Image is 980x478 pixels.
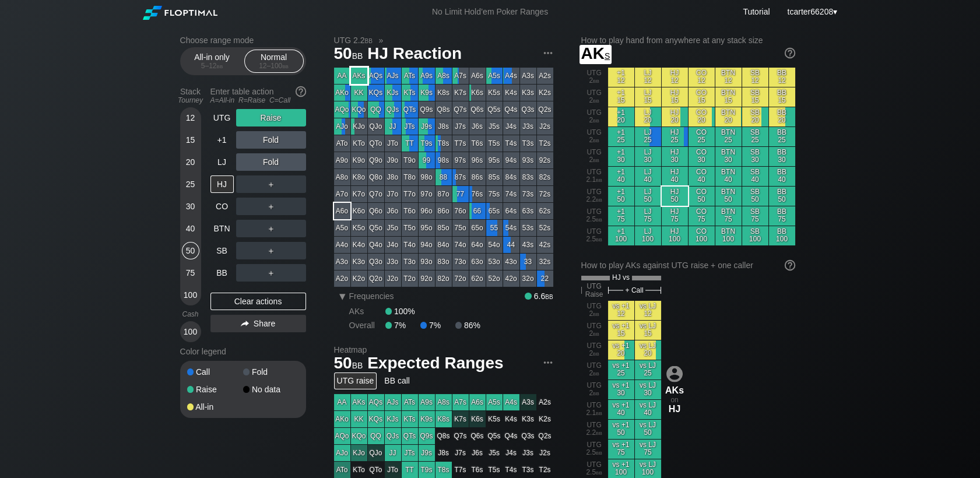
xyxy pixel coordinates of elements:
div: BTN 20 [715,107,742,126]
span: bb [593,136,599,144]
div: 75s [486,186,503,202]
div: ATs [402,68,418,84]
div: 43s [520,237,536,253]
div: 65s [486,203,503,219]
div: 100 [182,286,199,304]
div: How to play AKs against UTG raise + one caller [581,261,795,270]
div: +1 15 [608,87,634,107]
div: Q4o [368,237,384,253]
div: LJ 30 [635,147,661,166]
div: A7o [334,186,350,202]
div: QQ [368,101,384,118]
div: 75 [182,264,199,282]
div: J6s [469,118,486,135]
div: LJ 40 [635,167,661,186]
div: +1 [210,131,234,149]
div: T6o [402,203,418,219]
div: +1 40 [608,167,634,186]
div: A9s [419,68,435,84]
div: 97s [452,152,469,168]
div: K6s [469,85,486,101]
div: 54s [503,220,519,236]
div: T5s [486,135,503,152]
div: KJs [385,85,401,101]
div: UTG 2 [581,147,607,166]
div: SB 100 [742,226,768,245]
div: CO [210,198,234,215]
div: CO 30 [689,147,715,166]
div: Q6o [368,203,384,219]
div: BB 50 [769,187,795,206]
div: 63o [469,254,486,270]
div: T7s [452,135,469,152]
div: Call [187,368,243,376]
div: A2s [537,68,553,84]
div: 94o [419,237,435,253]
div: Q4s [503,101,519,118]
div: 53s [520,220,536,236]
div: 74o [452,237,469,253]
div: LJ 25 [635,127,661,146]
div: CO 15 [689,87,715,107]
div: T3s [520,135,536,152]
div: LJ 100 [635,226,661,245]
div: J5s [486,118,503,135]
div: 63s [520,203,536,219]
div: BB 30 [769,147,795,166]
div: Fold [236,131,306,149]
div: ATo [334,135,350,152]
div: LJ 75 [635,206,661,226]
div: 84o [435,237,452,253]
div: SB 20 [742,107,768,126]
div: +1 50 [608,187,634,206]
div: CO 20 [689,107,715,126]
div: +1 75 [608,206,634,226]
div: ＋ [236,220,306,237]
div: 93s [520,152,536,168]
div: 55 [486,220,503,236]
div: 93o [419,254,435,270]
h2: Choose range mode [180,36,306,45]
div: BTN 40 [715,167,742,186]
a: Tutorial [743,7,770,16]
div: 88 [435,169,452,185]
div: CO 25 [689,127,715,146]
div: HJ 40 [662,167,688,186]
div: A4o [334,237,350,253]
div: K9s [419,85,435,101]
div: KK [351,85,367,101]
div: 76o [452,203,469,219]
div: BTN [210,220,234,237]
div: 73o [452,254,469,270]
div: AQo [334,101,350,118]
div: J7o [385,186,401,202]
div: No Limit Hold’em Poker Ranges [415,7,565,19]
div: BB 20 [769,107,795,126]
div: QTs [402,101,418,118]
div: KQs [368,85,384,101]
div: J8s [435,118,452,135]
div: LJ 50 [635,187,661,206]
div: T9o [402,152,418,168]
div: +1 20 [608,107,634,126]
img: icon-avatar.b40e07d9.svg [666,365,683,382]
div: 86o [435,203,452,219]
div: T7o [402,186,418,202]
span: bb [217,62,223,70]
div: J9o [385,152,401,168]
div: HJ 100 [662,226,688,245]
div: Normal [247,50,301,72]
div: QJs [385,101,401,118]
div: 53o [486,254,503,270]
div: J6o [385,203,401,219]
div: 66 [469,203,486,219]
div: BTN 75 [715,206,742,226]
img: ellipsis.fd386fe8.svg [542,47,554,59]
div: BTN 12 [715,68,742,87]
div: No data [243,385,299,393]
div: CO 100 [689,226,715,245]
div: Fold [243,368,299,376]
div: SB 25 [742,127,768,146]
div: 50 [182,242,199,259]
div: BB [210,264,234,282]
